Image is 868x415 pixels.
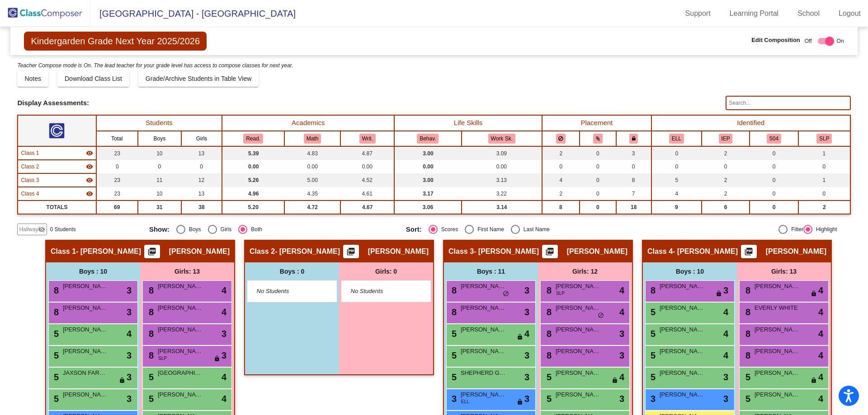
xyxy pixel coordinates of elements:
span: 4 [818,370,823,384]
span: Sort: [406,225,422,233]
span: [PERSON_NAME] [PERSON_NAME] [660,282,705,291]
span: 5 [648,329,656,339]
td: 2 [798,201,850,214]
td: TOTALS [18,201,96,214]
td: 18 [616,201,651,214]
a: Support [678,6,718,21]
span: 4 [222,370,226,384]
span: [PERSON_NAME] [660,347,705,356]
button: Math [304,134,321,144]
td: 38 [181,201,222,214]
span: [PERSON_NAME] [461,303,506,312]
span: Class 4 [21,190,39,198]
span: 3 [619,349,624,362]
span: 5 [743,372,750,382]
span: [PERSON_NAME] [755,347,800,356]
span: 4 [818,284,823,297]
th: Keep with students [580,131,616,146]
td: 3 [616,146,651,160]
span: 3 [524,305,529,319]
th: Keep with teacher [616,131,651,146]
span: 3 [127,349,132,362]
span: 5 [52,394,59,404]
span: 3 [723,284,728,297]
mat-icon: visibility_off [38,226,45,233]
span: 5 [449,329,457,339]
span: 4 [818,327,823,340]
td: 0 [580,146,616,160]
span: [PERSON_NAME] [169,247,230,256]
span: [PERSON_NAME] [660,390,705,399]
span: [PERSON_NAME] [461,282,506,291]
span: Class 2 [21,163,39,171]
td: 0.00 [222,160,284,173]
th: Speech-Services Only [798,131,850,146]
td: 0 [798,160,850,173]
span: 4 [524,327,529,340]
span: 8 [449,307,457,317]
div: Boys : 0 [245,262,339,280]
td: 0 [580,160,616,173]
span: 3 [127,392,132,406]
mat-icon: visibility [86,149,93,157]
td: 13 [181,146,222,160]
span: 3 [619,327,624,340]
span: 4 [723,349,728,362]
span: 8 [544,350,552,360]
div: First Name [474,225,504,233]
span: 4 [222,392,226,406]
td: 0.00 [394,160,462,173]
span: 0 Students [50,225,75,233]
button: Notes [17,70,48,87]
td: 0 [580,173,616,187]
span: - [PERSON_NAME] [673,247,738,256]
td: 3.13 [462,173,542,187]
td: 6 [702,201,750,214]
span: 5 [743,394,750,404]
td: 8 [616,173,651,187]
span: 8 [146,307,154,317]
span: 5 [449,372,457,382]
span: 3 [723,370,728,384]
span: Download Class List [65,75,122,82]
td: 31 [138,201,181,214]
button: Work Sk. [488,134,515,144]
span: 4 [619,284,624,297]
i: Teacher Compose mode is On. The lead teacher for your grade level has access to compose classes f... [17,62,293,69]
td: 0 [542,160,580,173]
td: 0.00 [284,160,340,173]
span: 3 [524,284,529,297]
mat-icon: visibility [86,177,93,184]
button: Download Class List [57,70,129,87]
span: [PERSON_NAME] [755,390,800,399]
th: Placement [542,115,651,131]
td: 0.00 [340,160,394,173]
span: 5 [52,329,59,339]
td: 0 [651,146,702,160]
span: 3 [524,392,529,406]
span: do_not_disturb_alt [598,312,604,319]
span: SLP [158,355,167,362]
mat-icon: visibility [86,163,93,170]
div: Boys [185,225,201,233]
span: Grade/Archive Students in Table View [146,75,252,82]
span: do_not_disturb_alt [503,290,509,298]
span: [PERSON_NAME] [158,282,203,291]
button: Grade/Archive Students in Table View [138,70,259,87]
span: Class 2 [250,247,275,256]
div: Scores [438,225,458,233]
td: 0 [750,201,798,214]
span: 4 [619,370,624,384]
span: 8 [544,285,552,295]
span: 5 [52,372,59,382]
mat-radio-group: Select an option [406,225,656,234]
span: 4 [723,327,728,340]
span: 8 [449,285,457,295]
td: 23 [96,173,138,187]
td: 7 [616,187,651,201]
td: 1 [798,146,850,160]
td: Betsy Armstrong - Betsy Armstrong [18,146,96,160]
span: No Students [257,287,313,296]
div: Last Name [520,225,550,233]
th: 504 Plan [750,131,798,146]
